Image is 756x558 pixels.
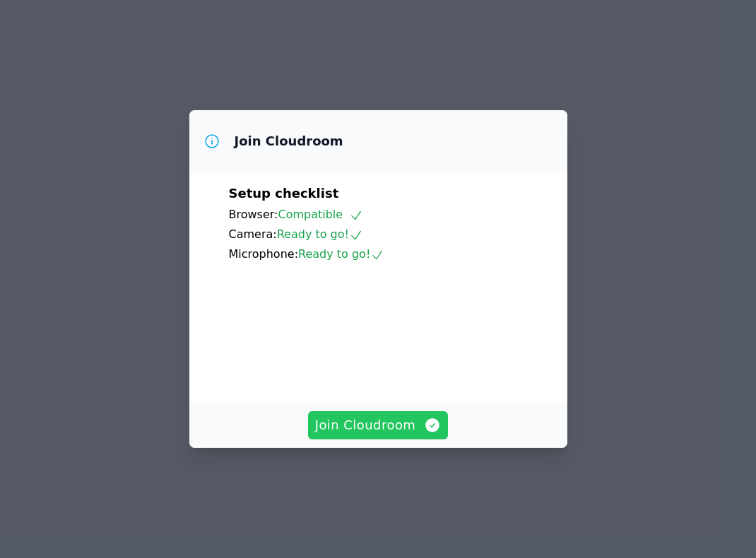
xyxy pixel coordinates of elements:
[315,415,442,435] span: Join Cloudroom
[229,208,278,221] span: Browser:
[278,208,363,221] span: Compatible
[308,411,449,439] button: Join Cloudroom
[229,247,299,261] span: Microphone:
[235,133,343,150] h3: Join Cloudroom
[229,186,339,201] span: Setup checklist
[229,227,277,241] span: Camera:
[298,247,384,261] span: Ready to go!
[277,227,363,241] span: Ready to go!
